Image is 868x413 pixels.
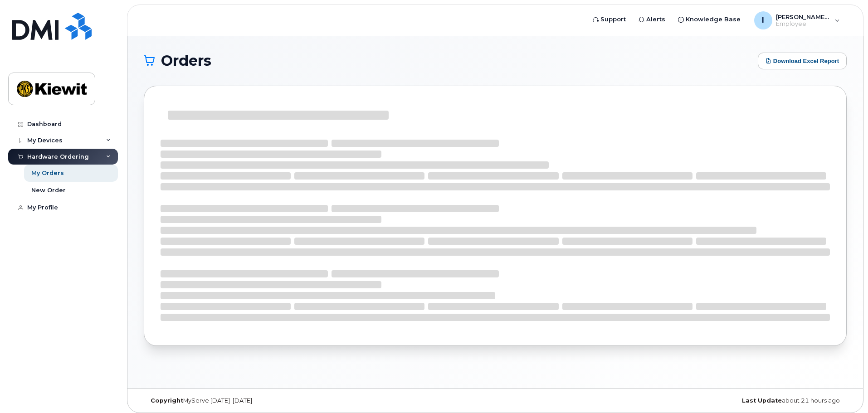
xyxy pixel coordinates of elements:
strong: Last Update [742,397,782,404]
strong: Copyright [151,397,183,404]
button: Download Excel Report [758,53,847,69]
div: about 21 hours ago [612,397,847,404]
div: MyServe [DATE]–[DATE] [144,397,378,404]
span: Orders [161,54,211,68]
